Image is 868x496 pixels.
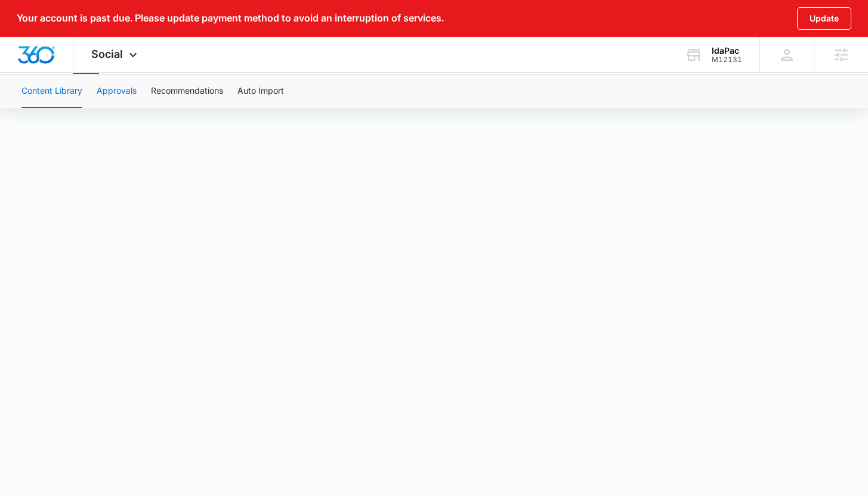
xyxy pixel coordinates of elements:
span: Social [91,48,123,60]
div: Social [73,37,158,72]
div: account id [712,56,742,64]
button: Content Library [21,75,82,108]
button: Update [797,7,851,30]
p: Your account is past due. Please update payment method to avoid an interruption of services. [17,13,444,24]
button: Recommendations [151,75,223,108]
div: account name [712,46,742,56]
button: Approvals [97,75,137,108]
button: Auto Import [237,75,284,108]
